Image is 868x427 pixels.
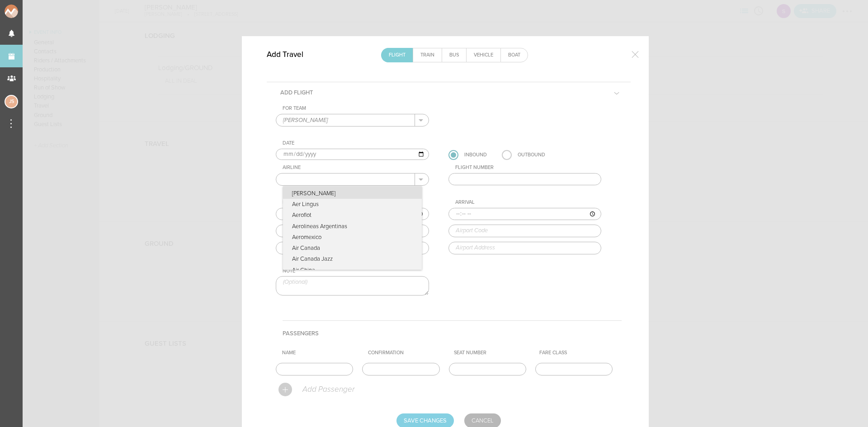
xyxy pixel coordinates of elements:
[283,265,422,276] p: Air China
[302,385,354,394] p: Add Passenger
[467,48,500,62] a: Vehicle
[283,268,429,274] div: Note
[283,243,422,253] p: Air Canada
[276,208,429,221] input: ––:–– ––
[283,105,429,112] div: For Team
[283,320,622,346] h4: Passengers
[283,186,422,199] p: [PERSON_NAME]
[455,199,602,206] div: Arrival
[283,210,422,221] p: Aeroflot
[276,114,415,126] input: Select a Team (Required)
[464,150,487,160] div: Inbound
[415,174,429,185] button: .
[283,140,429,146] div: Date
[283,164,429,171] div: Airline
[278,346,364,360] th: Name
[276,225,429,237] input: Airport Code
[274,82,320,103] h5: Add Flight
[283,199,422,210] p: Aer Lingus
[442,48,466,62] a: Bus
[536,346,622,360] th: Fare Class
[5,95,18,108] div: Jessica Smith
[450,346,536,360] th: Seat Number
[448,225,602,237] input: Airport Code
[276,242,429,254] input: Airport Address
[518,150,545,160] div: Outbound
[448,242,602,254] input: Airport Address
[283,199,429,206] div: Departure
[455,164,602,171] div: Flight Number
[283,232,422,243] p: Aeromexico
[501,48,528,62] a: Boat
[364,346,450,360] th: Confirmation
[283,253,422,264] p: Air Canada Jazz
[382,48,413,62] a: Flight
[283,221,422,232] p: Aerolineas Argentinas
[413,48,442,62] a: Train
[448,208,602,221] input: ––:–– ––
[5,5,56,18] img: NOMAD
[415,114,429,126] button: .
[278,386,354,392] a: Add Passenger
